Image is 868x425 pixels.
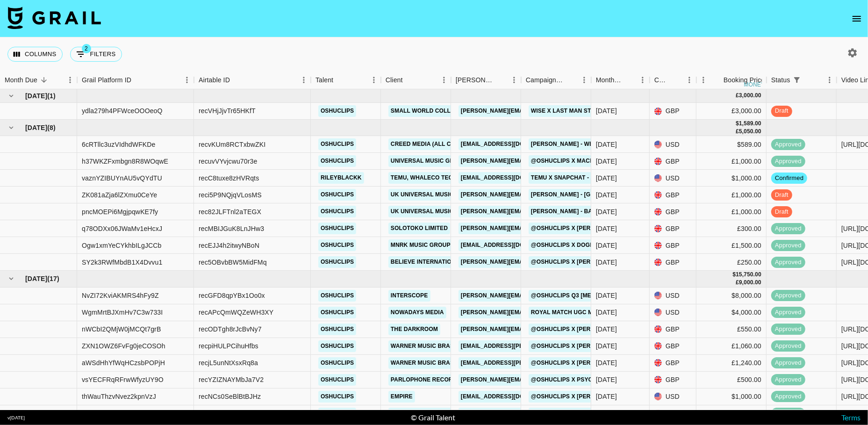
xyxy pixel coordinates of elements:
[596,358,617,367] div: Jul '25
[82,308,163,317] div: WgmMrtBJXmHv7C3w733I
[318,206,356,217] a: oshuclips
[682,73,696,87] button: Menu
[596,375,617,384] div: Jul '25
[199,106,256,115] div: recVHjJjvTr65HKfT
[7,415,25,421] div: v [DATE]
[596,71,623,89] div: Month Due
[411,413,455,422] div: © Grail Talent
[529,256,627,268] a: @oshuclips X [PERSON_NAME]
[388,307,446,318] a: NowADays Media
[82,258,162,267] div: SY2k3RWfMbdB1X4Dvvu1
[650,153,696,170] div: GBP
[724,71,765,89] div: Booking Price
[459,357,611,369] a: [EMAIL_ADDRESS][PERSON_NAME][DOMAIN_NAME]
[650,170,696,187] div: USD
[650,187,696,203] div: GBP
[459,324,611,335] a: [PERSON_NAME][EMAIL_ADDRESS][DOMAIN_NAME]
[739,279,761,287] div: 9,000.00
[650,71,696,89] div: Currency
[494,73,507,86] button: Sort
[388,155,469,167] a: Universal Music Group
[82,71,131,89] div: Grail Platform ID
[318,340,356,352] a: oshuclips
[596,392,617,401] div: Jul '25
[318,324,356,335] a: oshuclips
[650,220,696,237] div: GBP
[311,71,381,89] div: Talent
[596,291,617,300] div: Jul '25
[82,375,164,384] div: vsYECFRqRFrwWfyzUY9O
[736,279,739,287] div: £
[5,71,37,89] div: Month Due
[199,173,259,183] div: recC8tuxe8zHVRqts
[771,140,805,149] span: approved
[386,71,403,89] div: Client
[388,324,440,335] a: The Darkroom
[696,321,767,338] div: £550.00
[596,190,617,200] div: Aug '25
[318,307,356,318] a: oshuclips
[77,71,194,89] div: Grail Platform ID
[318,290,356,302] a: oshuclips
[529,391,627,403] a: @oshuclips X [PERSON_NAME]
[180,73,194,87] button: Menu
[696,237,767,254] div: £1,500.00
[388,189,519,201] a: UK UNIVERSAL MUSIC OPERATIONS LIMITED
[529,189,696,201] a: [PERSON_NAME] - [GEOGRAPHIC_DATA][PERSON_NAME]
[388,391,415,403] a: Empire
[194,71,311,89] div: Airtable ID
[388,172,638,184] a: Temu, Whaleco Technology Limited ([GEOGRAPHIC_DATA]/[GEOGRAPHIC_DATA])
[732,271,736,279] div: $
[771,174,807,183] span: confirmed
[736,120,739,128] div: $
[333,73,346,86] button: Sort
[696,187,767,203] div: £1,000.00
[650,254,696,271] div: GBP
[5,89,18,102] button: hide children
[696,254,767,271] div: £250.00
[25,123,47,132] span: [DATE]
[771,342,805,351] span: approved
[82,44,91,53] span: 2
[507,73,521,87] button: Menu
[199,140,265,149] div: recvKUm8RCTxbwZKI
[388,105,486,117] a: Small World Collective Ltd
[696,405,767,422] div: £1,000.00
[636,73,650,87] button: Menu
[63,73,77,87] button: Menu
[456,71,494,89] div: [PERSON_NAME]
[318,239,356,251] a: oshuclips
[577,73,591,87] button: Menu
[451,71,521,89] div: Booker
[230,73,243,86] button: Sort
[650,338,696,355] div: GBP
[529,307,603,318] a: Royal Match UGC May
[199,224,264,233] div: recMBIJGuK8LnJHw3
[82,207,158,216] div: pncMOEPi6MgjpqwKE7fy
[318,155,356,167] a: oshuclips
[596,157,617,166] div: Aug '25
[199,291,265,300] div: recGFD8qpYBx1Oo0x
[529,340,627,352] a: @oshuclips X [PERSON_NAME]
[388,138,486,150] a: Creed Media (All Campaigns)
[82,106,163,115] div: ydla279h4PFWceOOOeoQ
[739,120,761,128] div: 1,589.00
[739,128,761,136] div: 5,050.00
[847,9,866,28] button: open drawer
[459,256,659,268] a: [PERSON_NAME][EMAIL_ADDRESS][PERSON_NAME][DOMAIN_NAME]
[696,304,767,321] div: $4,000.00
[696,389,767,405] div: $1,000.00
[388,206,519,217] a: UK UNIVERSAL MUSIC OPERATIONS LIMITED
[199,375,264,384] div: recYZIZNAYMbJa7V2
[771,308,805,317] span: approved
[318,189,356,201] a: oshuclips
[37,73,50,86] button: Sort
[771,71,790,89] div: Status
[596,241,617,250] div: Aug '25
[650,136,696,153] div: USD
[596,308,617,317] div: Jul '25
[623,73,636,86] button: Sort
[529,239,601,251] a: @oshuclips X Dogma
[318,391,356,403] a: oshuclips
[771,224,805,233] span: approved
